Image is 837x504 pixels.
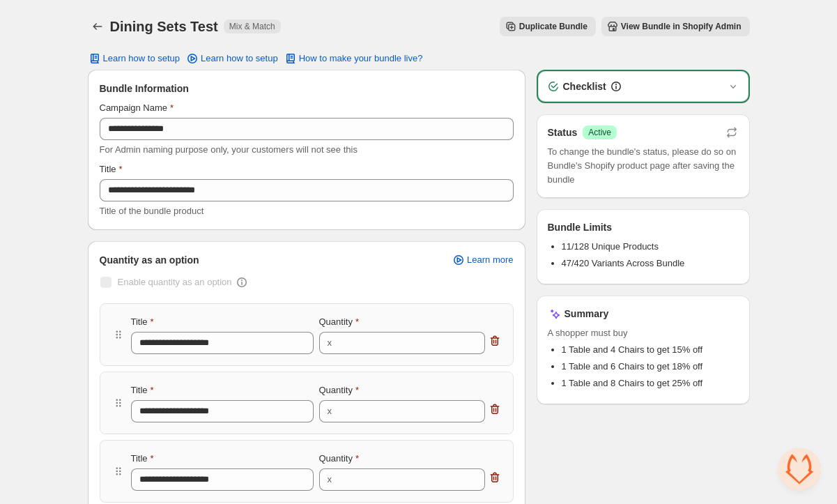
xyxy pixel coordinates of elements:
[100,206,204,216] span: Title of the bundle product
[548,125,578,139] h3: Status
[100,253,199,267] span: Quantity as an option
[100,144,358,155] span: For Admin naming purpose only, your customers will not see this
[562,376,739,390] li: 1 Table and 8 Chairs to get 25% off
[131,383,154,397] label: Title
[100,82,189,96] span: Bundle Information
[118,277,232,287] span: Enable quantity as an option
[548,220,613,234] h3: Bundle Limits
[100,101,174,115] label: Campaign Name
[79,49,189,68] button: Learn how to setup
[110,18,218,35] h1: Dining Sets Test
[131,452,154,466] label: Title
[778,448,820,490] a: Open chat
[319,452,359,466] label: Quantity
[88,17,107,36] button: Back
[621,21,742,32] span: View Bundle in Shopify Admin
[500,17,596,36] button: Duplicate Bundle
[519,21,588,32] span: Duplicate Bundle
[443,250,521,270] a: Learn more
[588,127,611,138] span: Active
[319,383,359,397] label: Quantity
[562,360,739,374] li: 1 Table and 6 Chairs to get 18% off
[548,326,739,340] span: A shopper must buy
[563,79,606,93] h3: Checklist
[548,145,739,187] span: To change the bundle's status, please do so on Bundle's Shopify product page after saving the bundle
[229,21,275,32] span: Mix & Match
[299,53,423,64] span: How to make your bundle live?
[100,162,123,176] label: Title
[201,53,278,64] span: Learn how to setup
[131,315,154,329] label: Title
[562,241,659,252] span: 11/128 Unique Products
[319,315,359,329] label: Quantity
[328,336,332,350] div: x
[565,307,609,321] h3: Summary
[467,254,513,266] span: Learn more
[275,49,431,68] button: How to make your bundle live?
[177,49,286,68] a: Learn how to setup
[562,343,739,357] li: 1 Table and 4 Chairs to get 15% off
[328,473,332,487] div: x
[562,258,685,268] span: 47/420 Variants Across Bundle
[103,53,181,64] span: Learn how to setup
[328,404,332,418] div: x
[601,17,750,36] button: View Bundle in Shopify Admin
